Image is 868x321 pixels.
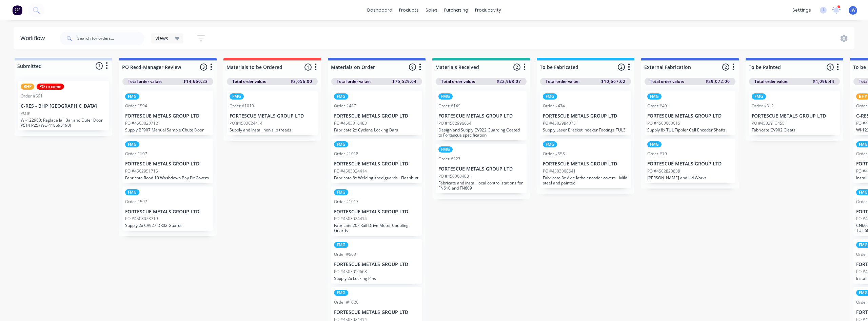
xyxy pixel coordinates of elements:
[438,103,460,109] div: Order #149
[125,168,158,174] p: PO #4502951715
[334,127,419,132] p: Fabricate 2x Cyclone Locking Bars
[334,151,358,157] div: Order #1018
[752,127,837,132] p: Fabricate CV902 Cleats
[789,5,814,15] div: settings
[706,78,730,85] span: $29,072.00
[331,91,422,135] div: FMGOrder #487FORTESCUE METALS GROUP LTDPO #4503016483Fabricate 2x Cyclone Locking Bars
[543,120,576,126] p: PO #4502984075
[334,242,348,248] div: FMG
[331,239,422,284] div: FMGOrder #563FORTESCUE METALS GROUP LTDPO #4503019668Supply 2x Locking Pins
[21,93,43,99] div: Order #591
[334,141,348,147] div: FMG
[125,151,147,157] div: Order #107
[230,93,244,100] div: FMG
[749,91,840,135] div: FMGOrder #312FORTESCUE METALS GROUP LTDPO #4502913455Fabricate CV902 Cleats
[334,276,419,281] p: Supply 2x Locking Pins
[122,186,213,231] div: FMGOrder #597FORTESCUE METALS GROUP LTDPO #4503023719Supply 2x CV927 DR02 Guards
[543,141,557,147] div: FMG
[125,161,211,167] p: FORTESCUE METALS GROUP LTD
[438,166,524,172] p: FORTESCUE METALS GROUP LTD
[438,93,453,100] div: FMG
[441,5,472,15] div: purchasing
[647,175,733,180] p: [PERSON_NAME] and Lid Works
[334,161,419,167] p: FORTESCUE METALS GROUP LTD
[334,299,358,305] div: Order #1020
[392,78,417,85] span: $75,529.64
[497,78,521,85] span: $22,968.07
[752,113,837,119] p: FORTESCUE METALS GROUP LTD
[227,91,318,135] div: FMGOrder #1019FORTESCUE METALS GROUP LTDPO #4503024414Supply and Install non slip treads
[125,93,139,100] div: FMG
[540,91,631,135] div: FMGOrder #474FORTESCUE METALS GROUP LTDPO #4502984075Supply Laser Bracket Indexer Footings TUL3
[122,139,213,183] div: FMGOrder #107FORTESCUE METALS GROUP LTDPO #4502951715Fabricate Road 10 Washdown Bay Pit Covers
[125,175,211,180] p: Fabricate Road 10 Washdown Bay Pit Covers
[752,103,774,109] div: Order #312
[125,216,158,222] p: PO #4503023719
[128,78,162,85] span: Total order value:
[20,34,48,42] div: Workflow
[422,5,441,15] div: sales
[334,199,358,205] div: Order #1017
[331,139,422,183] div: FMGOrder #1018FORTESCUE METALS GROUP LTDPO #4503024414Fabricate 8x Welding shed guards - Flashbutt
[436,144,527,193] div: FMGOrder #527FORTESCUE METALS GROUP LTDPO #4503004881Fabricate and install local control stations...
[436,91,527,140] div: FMGOrder #149FORTESCUE METALS GROUP LTDPO #4502996664Design and Supply CV922 Guarding Coated to F...
[230,113,315,119] p: FORTESCUE METALS GROUP LTD
[647,168,680,174] p: PO #4502820838
[334,269,367,275] p: PO #4503019668
[543,175,628,185] p: Fabricate 3x Axle lathe encoder covers - Mild steel and painted
[438,113,524,119] p: FORTESCUE METALS GROUP LTD
[77,32,144,45] input: Search for orders...
[334,309,419,315] p: FORTESCUE METALS GROUP LTD
[334,251,356,257] div: Order #563
[543,113,628,119] p: FORTESCUE METALS GROUP LTD
[125,120,158,126] p: PO #4503023712
[540,139,631,188] div: FMGOrder #558FORTESCUE METALS GROUP LTDPO #4503008641Fabricate 3x Axle lathe encoder covers - Mil...
[543,161,628,167] p: FORTESCUE METALS GROUP LTD
[647,151,667,157] div: Order #79
[125,103,147,109] div: Order #594
[438,127,524,138] p: Design and Supply CV922 Guarding Coated to Fortescue specification
[645,91,735,135] div: FMGOrder #491FORTESCUE METALS GROUP LTDPO #4503000015Supply 8x TUL Tippler Cell Encoder Shafts
[543,103,565,109] div: Order #474
[438,120,471,126] p: PO #4502996664
[125,199,147,205] div: Order #597
[125,113,211,119] p: FORTESCUE METALS GROUP LTD
[18,81,109,130] div: BHPPO to comeOrder #591C-RES - BHP [GEOGRAPHIC_DATA]PO #WI-122980: Replace Jail Bar and Outer Doo...
[155,35,168,42] span: Views
[334,223,419,233] p: Fabricate 20x Rail Drive Motor Coupling Guards
[647,127,733,132] p: Supply 8x TUL Tippler Cell Encoder Shafts
[334,189,348,195] div: FMG
[334,168,367,174] p: PO #4503024414
[334,175,419,180] p: Fabricate 8x Welding shed guards - Flashbutt
[230,127,315,132] p: Supply and Install non slip treads
[543,93,557,100] div: FMG
[125,223,211,228] p: Supply 2x CV927 DR02 Guards
[546,78,579,85] span: Total order value:
[543,127,628,132] p: Supply Laser Bracket Indexer Footings TUL3
[647,113,733,119] p: FORTESCUE METALS GROUP LTD
[438,146,453,153] div: FMG
[752,120,785,126] p: PO #4502913455
[21,103,106,109] p: C-RES - BHP [GEOGRAPHIC_DATA]
[334,290,348,296] div: FMG
[441,78,475,85] span: Total order value:
[647,141,662,147] div: FMG
[850,7,855,13] span: JW
[337,78,371,85] span: Total order value:
[650,78,684,85] span: Total order value:
[601,78,626,85] span: $10,667.62
[543,168,576,174] p: PO #4503008641
[334,216,367,222] p: PO #4503024414
[37,84,64,90] div: PO to come
[125,141,139,147] div: FMG
[334,93,348,100] div: FMG
[334,209,419,215] p: FORTESCUE METALS GROUP LTD
[647,93,662,100] div: FMG
[813,78,834,85] span: $4,096.44
[438,173,471,179] p: PO #4503004881
[438,180,524,191] p: Fabricate and install local control stations for FN610 and FN609
[232,78,266,85] span: Total order value:
[21,84,34,90] div: BHP
[21,118,106,128] p: WI-122980: Replace Jail Bar and Outer Door P514 P25 (WO 418695190)
[12,5,22,15] img: Factory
